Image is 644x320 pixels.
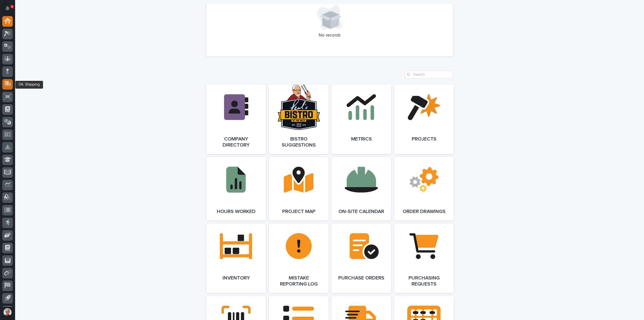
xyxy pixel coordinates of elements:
a: Projects [394,85,454,154]
a: Mistake Reporting Log [269,224,329,293]
div: Notifications3 [6,6,13,14]
p: 3 [11,5,13,8]
input: Search [405,70,453,79]
a: On-Site Calendar [332,157,391,221]
button: Notifications [2,3,13,14]
a: Hours Worked [206,157,266,221]
a: Inventory [206,224,266,293]
button: users-avatar [2,307,13,317]
p: No records [212,33,447,38]
a: Metrics [332,85,391,154]
a: Company Directory [206,85,266,154]
a: Bistro Suggestions [269,85,329,154]
a: Purchasing Requests [394,224,454,293]
a: Order Drawings [394,157,454,221]
a: Project Map [269,157,329,221]
a: Purchase Orders [332,224,391,293]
